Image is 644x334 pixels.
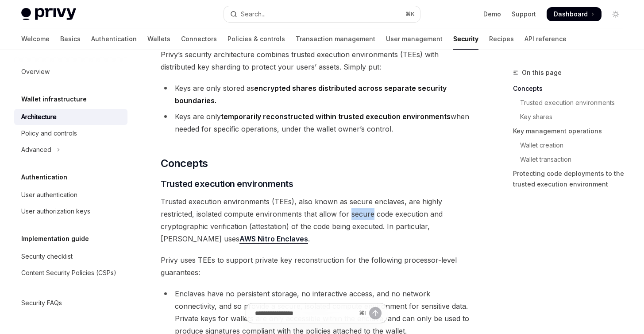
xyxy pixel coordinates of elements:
[91,28,137,50] a: Authentication
[239,234,308,244] a: AWS Nitro Enclaves
[554,10,588,19] span: Dashboard
[21,298,62,308] div: Security FAQs
[369,307,382,319] button: Send message
[405,11,415,18] span: ⌘ K
[21,112,57,122] div: Architecture
[483,10,501,19] a: Demo
[513,96,630,110] a: Trusted execution environments
[60,28,81,50] a: Basics
[147,28,170,50] a: Wallets
[513,124,630,138] a: Key management operations
[175,84,447,105] strong: encrypted shares distributed across separate security boundaries.
[547,7,602,21] a: Dashboard
[14,203,127,219] a: User authorization keys
[21,8,76,20] img: light logo
[21,144,51,155] div: Advanced
[14,64,127,80] a: Overview
[21,251,73,262] div: Security checklist
[21,28,50,50] a: Welcome
[14,249,127,264] a: Security checklist
[221,112,451,121] strong: temporarily reconstructed within trusted execution environments
[513,110,630,124] a: Key shares
[21,190,77,200] div: User authentication
[296,28,375,50] a: Transaction management
[255,303,355,323] input: Ask a question...
[21,206,90,217] div: User authorization keys
[14,265,127,281] a: Content Security Policies (CSPs)
[181,28,217,50] a: Connectors
[161,156,208,171] span: Concepts
[609,7,623,21] button: Toggle dark mode
[161,82,472,107] li: Keys are only stored as
[522,67,562,78] span: On this page
[161,48,472,73] span: Privy’s security architecture combines trusted execution environments (TEEs) with distributed key...
[512,10,536,19] a: Support
[21,172,67,183] h5: Authentication
[21,233,89,244] h5: Implementation guide
[489,28,514,50] a: Recipes
[161,195,472,245] span: Trusted execution environments (TEEs), also known as secure enclaves, are highly restricted, isol...
[513,152,630,167] a: Wallet transaction
[513,167,630,191] a: Protecting code deployments to the trusted execution environment
[21,128,77,139] div: Policy and controls
[21,66,50,77] div: Overview
[241,9,266,19] div: Search...
[161,178,293,190] span: Trusted execution environments
[14,142,127,158] button: Toggle Advanced section
[21,268,116,278] div: Content Security Policies (CSPs)
[14,295,127,311] a: Security FAQs
[14,109,127,125] a: Architecture
[228,28,285,50] a: Policies & controls
[453,28,478,50] a: Security
[224,6,420,22] button: Open search
[21,94,87,105] h5: Wallet infrastructure
[14,187,127,203] a: User authentication
[524,28,567,50] a: API reference
[513,82,630,96] a: Concepts
[513,138,630,152] a: Wallet creation
[386,28,443,50] a: User management
[161,254,472,279] span: Privy uses TEEs to support private key reconstruction for the following processor-level guarantees:
[161,110,472,135] li: Keys are only when needed for specific operations, under the wallet owner’s control.
[14,125,127,141] a: Policy and controls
